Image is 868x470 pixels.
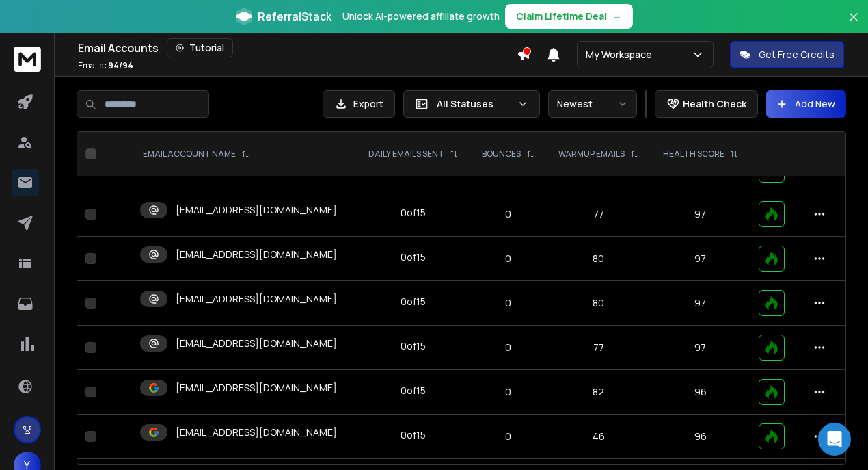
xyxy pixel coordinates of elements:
[558,148,625,159] p: WARMUP EMAILS
[401,384,426,397] div: 0 of 15
[547,415,651,459] td: 46
[586,48,657,62] p: My Workspace
[547,370,651,415] td: 82
[258,8,331,25] span: ReferralStack
[548,90,637,118] button: Newest
[143,148,249,159] div: EMAIL ACCOUNT NAME
[651,281,750,326] td: 97
[651,237,750,281] td: 97
[651,192,750,237] td: 97
[547,237,651,281] td: 80
[368,148,444,159] p: DAILY EMAILS SENT
[323,90,395,118] button: Export
[478,207,539,221] p: 0
[818,423,851,456] div: Open Intercom Messenger
[401,206,426,220] div: 0 of 15
[78,60,133,71] p: Emails :
[176,426,337,439] p: [EMAIL_ADDRESS][DOMAIN_NAME]
[342,10,500,23] p: Unlock AI-powered affiliate growth
[547,192,651,237] td: 77
[651,370,750,415] td: 96
[176,381,337,395] p: [EMAIL_ADDRESS][DOMAIN_NAME]
[651,326,750,370] td: 97
[176,248,337,261] p: [EMAIL_ADDRESS][DOMAIN_NAME]
[437,97,512,111] p: All Statuses
[478,385,539,399] p: 0
[482,148,521,159] p: BOUNCES
[401,295,426,309] div: 0 of 15
[478,252,539,265] p: 0
[478,341,539,354] p: 0
[730,41,844,68] button: Get Free Credits
[176,337,337,350] p: [EMAIL_ADDRESS][DOMAIN_NAME]
[401,339,426,353] div: 0 of 15
[478,430,539,443] p: 0
[401,250,426,264] div: 0 of 15
[547,326,651,370] td: 77
[176,292,337,306] p: [EMAIL_ADDRESS][DOMAIN_NAME]
[759,48,835,62] p: Get Free Credits
[612,10,622,23] span: →
[176,203,337,217] p: [EMAIL_ADDRESS][DOMAIN_NAME]
[478,296,539,310] p: 0
[78,38,517,57] div: Email Accounts
[167,38,233,57] button: Tutorial
[401,428,426,442] div: 0 of 15
[108,60,133,71] span: 94 / 94
[663,148,724,159] p: HEALTH SCORE
[683,97,746,111] p: Health Check
[651,415,750,459] td: 96
[505,4,633,29] button: Claim Lifetime Deal→
[845,8,863,41] button: Close banner
[547,281,651,326] td: 80
[766,90,846,118] button: Add New
[655,90,758,118] button: Health Check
